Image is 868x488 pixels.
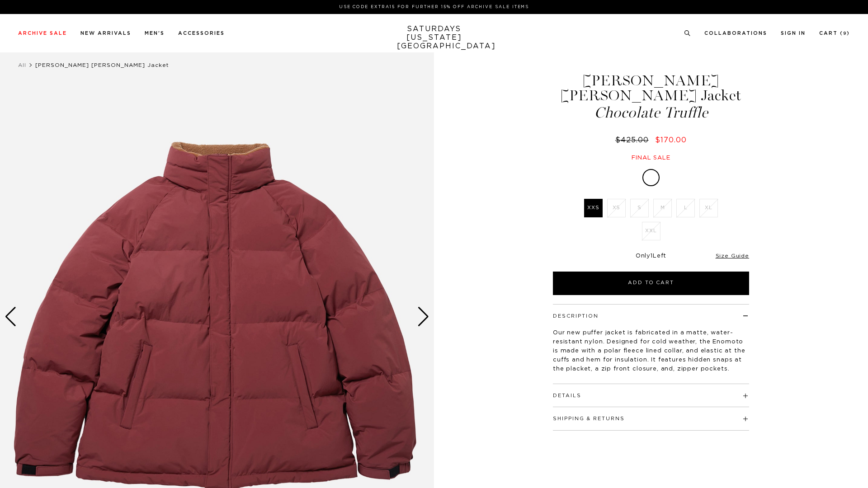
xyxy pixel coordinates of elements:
a: Men's [145,31,165,36]
a: All [18,62,26,68]
a: Collaborations [704,31,767,36]
div: Next slide [417,307,429,327]
span: [PERSON_NAME] [PERSON_NAME] Jacket [35,62,169,68]
h1: [PERSON_NAME] [PERSON_NAME] Jacket [552,73,750,120]
button: Details [553,393,581,398]
a: New Arrivals [80,31,131,36]
p: Our new puffer jacket is fabricated in a matte, water-resistant nylon. Designed for cold weather,... [553,328,749,374]
small: 9 [843,32,847,36]
div: Previous slide [5,307,17,327]
button: Description [553,314,599,319]
span: 1 [651,253,653,259]
p: Use Code EXTRA15 for Further 15% Off Archive Sale Items [22,4,846,10]
div: Only Left [553,253,749,260]
button: Add to Cart [553,272,749,295]
span: $170.00 [655,136,687,144]
a: Sign In [781,31,806,36]
a: Size Guide [716,253,749,258]
a: Cart (9) [819,31,850,36]
label: XXS [584,199,603,217]
del: $425.00 [615,136,652,144]
span: Chocolate Truffle [552,105,750,120]
a: SATURDAYS[US_STATE][GEOGRAPHIC_DATA] [397,25,472,51]
a: Accessories [178,31,225,36]
div: Final sale [552,154,750,162]
a: Archive Sale [18,31,67,36]
button: Shipping & Returns [553,416,625,421]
